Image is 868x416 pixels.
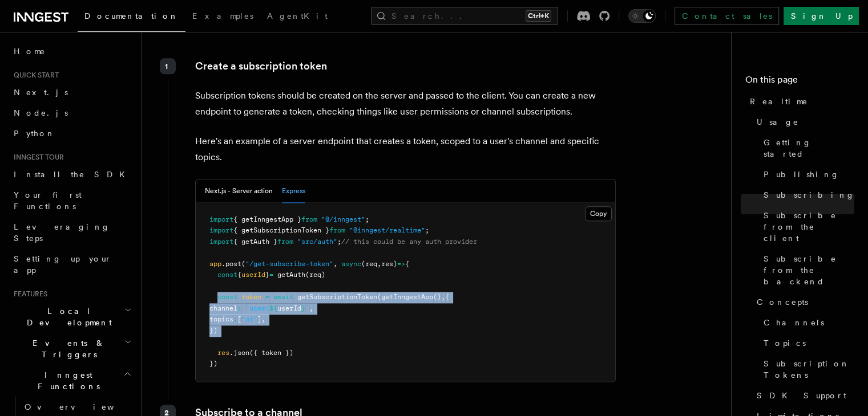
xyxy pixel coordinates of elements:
span: "src/auth" [297,238,337,246]
span: }) [209,327,217,335]
div: 1 [160,58,176,74]
span: Topics [764,337,806,349]
span: import [209,215,233,223]
span: Subscribe from the client [764,210,854,244]
span: ( [377,293,381,301]
button: Inngest Functions [9,365,134,397]
span: Examples [192,11,253,21]
a: Subscribe from the backend [759,248,854,292]
a: Node.js [9,103,134,123]
span: ; [365,215,369,223]
span: => [397,260,405,268]
span: { [405,260,409,268]
span: = [265,293,269,301]
span: "@inngest/realtime" [349,226,425,234]
span: Subscription Tokens [764,358,854,381]
span: Publishing [764,169,839,180]
span: "/get-subscribe-token" [245,260,333,268]
span: }) [209,360,217,368]
span: Leveraging Steps [14,222,110,243]
button: Events & Triggers [9,333,134,365]
a: Subscribe from the client [759,205,854,248]
button: Toggle dark mode [628,9,656,23]
span: await [273,293,293,301]
span: Channels [764,317,824,328]
span: { getSubscriptionToken } [233,226,329,234]
a: Usage [752,112,854,132]
span: channel [209,304,237,312]
span: `user: [245,304,269,312]
a: Topics [759,333,854,353]
span: Local Development [9,305,124,328]
span: } [265,271,269,279]
span: ` [305,304,309,312]
a: Getting started [759,132,854,164]
span: Node.js [14,108,68,117]
span: = [269,271,273,279]
span: getSubscriptionToken [297,293,377,301]
a: Subscribing [759,185,854,205]
span: { getInngestApp } [233,215,301,223]
button: Next.js - Server action [205,180,273,203]
span: import [209,226,233,234]
span: () [433,293,441,301]
span: { [237,271,241,279]
a: Your first Functions [9,185,134,217]
span: [ [237,315,241,323]
span: app [209,260,221,268]
span: { [445,293,449,301]
span: ${ [269,304,277,312]
span: (req [361,260,377,268]
span: .post [221,260,241,268]
span: // this could be any auth provider [341,238,477,246]
span: Inngest tour [9,153,64,162]
a: SDK Support [752,385,854,406]
span: , [377,260,381,268]
span: "@/inngest" [321,215,365,223]
span: from [277,238,293,246]
span: Python [14,129,55,138]
span: res) [381,260,397,268]
button: Search...Ctrl+K [371,7,558,25]
span: const [217,293,237,301]
a: Home [9,41,134,62]
span: , [309,304,313,312]
span: Usage [757,116,799,128]
span: getInngestApp [381,293,433,301]
span: Quick start [9,71,59,80]
p: Here's an example of a server endpoint that creates a token, scoped to a user's channel and speci... [195,133,616,165]
span: Install the SDK [14,170,132,179]
span: "ai" [241,315,257,323]
a: Concepts [752,292,854,312]
span: Your first Functions [14,190,82,211]
span: userId [241,271,265,279]
span: .json [229,349,249,357]
span: ; [425,226,429,234]
a: Install the SDK [9,164,134,185]
a: Contact sales [675,7,779,25]
span: ( [241,260,245,268]
span: from [329,226,345,234]
a: Leveraging Steps [9,217,134,248]
span: Home [14,46,46,57]
span: userId [277,304,301,312]
span: Inngest Functions [9,369,123,392]
span: import [209,238,233,246]
span: getAuth [277,271,305,279]
button: Copy [585,206,612,221]
span: Realtime [750,96,808,107]
a: Examples [185,3,260,31]
span: Getting started [764,137,854,160]
span: res [217,349,229,357]
a: Publishing [759,164,854,185]
span: async [341,260,361,268]
a: Documentation [78,3,185,32]
span: : [237,304,241,312]
a: AgentKit [260,3,334,31]
span: SDK Support [757,390,846,401]
a: Next.js [9,82,134,103]
span: Concepts [757,296,808,308]
span: topics [209,315,233,323]
a: Channels [759,312,854,333]
span: const [217,271,237,279]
